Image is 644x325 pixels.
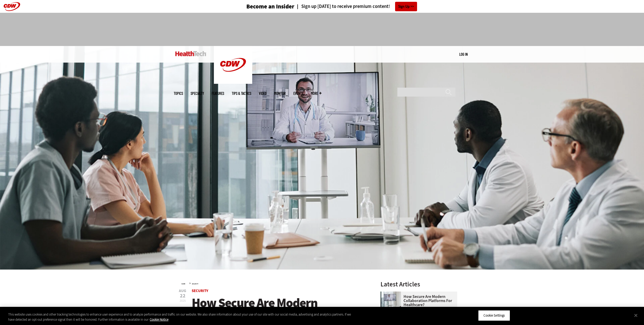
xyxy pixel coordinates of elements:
span: 22 [179,293,186,298]
a: How Secure Are Modern Collaboration Platforms for Healthcare? [381,295,454,307]
a: Security [192,283,198,285]
a: Features [212,91,224,95]
h3: Become an Insider [246,4,294,9]
a: Security [192,288,208,293]
a: Sign Up [395,2,417,11]
a: care team speaks with physician over conference call [381,292,404,296]
iframe: advertisement [229,18,415,41]
span: 2025 [180,299,186,303]
a: Log in [459,52,468,56]
a: Video [259,91,267,95]
a: More information about your privacy [150,317,168,322]
div: This website uses cookies and other tracking technologies to enhance user experience and to analy... [8,312,354,322]
div: User menu [459,52,468,57]
div: » [181,281,367,285]
button: Cookie Settings [478,310,510,321]
img: Home [175,51,206,56]
a: MonITor [274,91,286,95]
button: Close [630,310,641,321]
img: care team speaks with physician over conference call [381,292,401,312]
span: Specialty [191,91,204,95]
span: Aug [179,289,186,293]
h3: Latest Articles [381,281,457,287]
a: Home [181,283,185,285]
a: Events [293,91,303,95]
span: Topics [174,91,183,95]
a: Become an Insider [227,4,294,9]
img: Home [214,46,252,84]
span: More [311,91,321,95]
a: Sign up [DATE] to receive premium content! [294,4,390,9]
a: Tips & Tactics [232,91,251,95]
a: CDW [214,80,252,85]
